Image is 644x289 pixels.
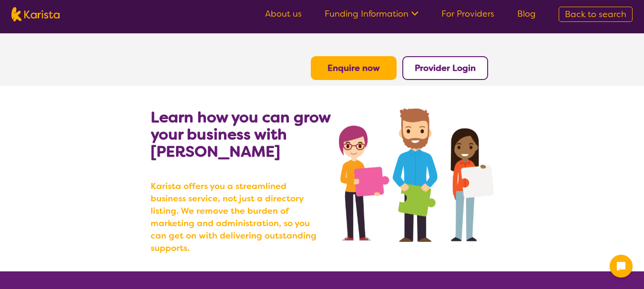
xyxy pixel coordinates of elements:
[325,8,419,20] a: Funding Information
[415,62,476,74] a: Provider Login
[402,56,488,80] button: Provider Login
[339,109,493,242] img: grow your business with Karista
[565,9,626,20] span: Back to search
[151,107,330,161] b: Learn how you can grow your business with [PERSON_NAME]
[311,56,397,80] button: Enquire now
[517,8,536,20] a: Blog
[265,8,302,20] a: About us
[327,62,380,74] a: Enquire now
[151,180,322,254] b: Karista offers you a streamlined business service, not just a directory listing. We remove the bu...
[441,8,494,20] a: For Providers
[11,7,60,21] img: Karista logo
[559,7,633,22] a: Back to search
